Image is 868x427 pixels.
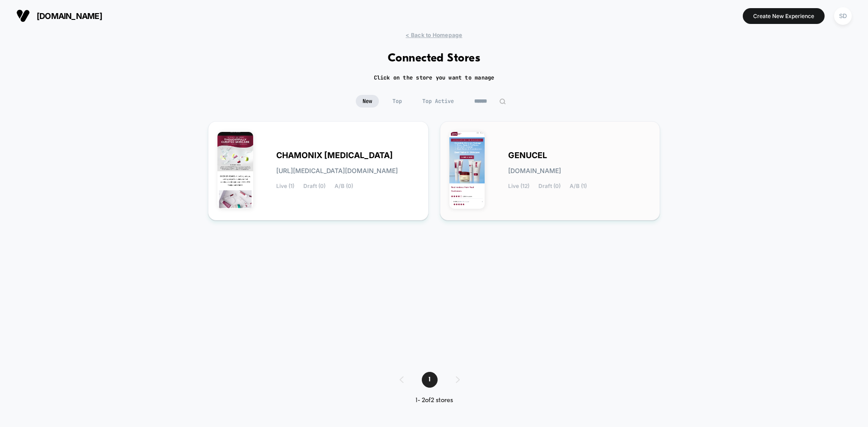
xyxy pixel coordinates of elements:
span: Live (1) [276,183,294,189]
span: GENUCEL [508,152,547,159]
span: A/B (1) [570,183,587,189]
img: GENUCEL [449,132,485,209]
div: SD [834,7,852,25]
span: A/B (0) [335,183,353,189]
span: Draft (0) [538,183,561,189]
span: Top Active [415,95,461,108]
span: Live (12) [508,183,529,189]
span: New [356,95,379,108]
span: [DOMAIN_NAME] [37,11,102,21]
span: [DOMAIN_NAME] [508,168,561,174]
span: [URL][MEDICAL_DATA][DOMAIN_NAME] [276,168,398,174]
h2: Click on the store you want to manage [374,74,495,81]
button: SD [831,7,854,25]
button: Create New Experience [743,8,825,24]
img: CHAMONIX_SKIN_CARE [217,132,253,209]
button: [DOMAIN_NAME] [14,9,105,23]
span: CHAMONIX [MEDICAL_DATA] [276,152,393,159]
span: Top [386,95,409,108]
span: Draft (0) [303,183,325,189]
span: 1 [422,372,438,388]
div: 1 - 2 of 2 stores [391,397,478,404]
img: edit [499,98,506,105]
img: Visually logo [16,9,30,23]
h1: Connected Stores [388,52,481,65]
span: < Back to Homepage [406,32,462,38]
